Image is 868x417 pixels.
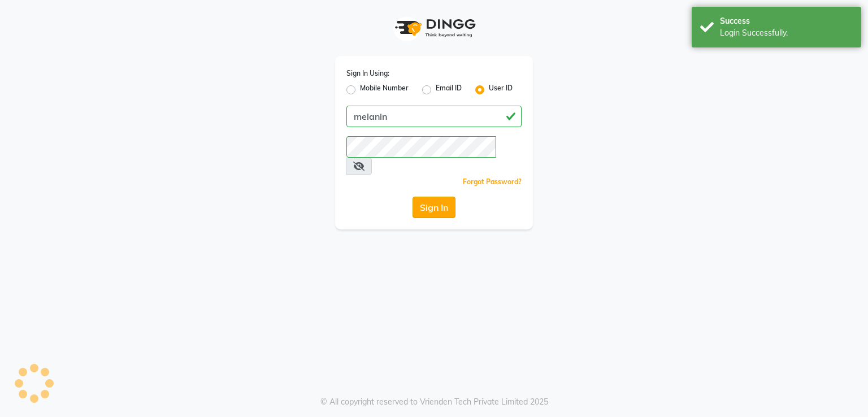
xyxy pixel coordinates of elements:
div: Success [720,15,853,27]
button: Sign In [413,197,455,218]
input: Username [346,106,522,127]
label: Mobile Number [360,83,409,97]
img: logo1.svg [389,11,479,45]
label: Sign In Using: [346,68,389,79]
input: Username [346,136,496,158]
label: User ID [489,83,513,97]
a: Forgot Password? [463,177,522,186]
label: Email ID [436,83,462,97]
div: Login Successfully. [720,27,853,39]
